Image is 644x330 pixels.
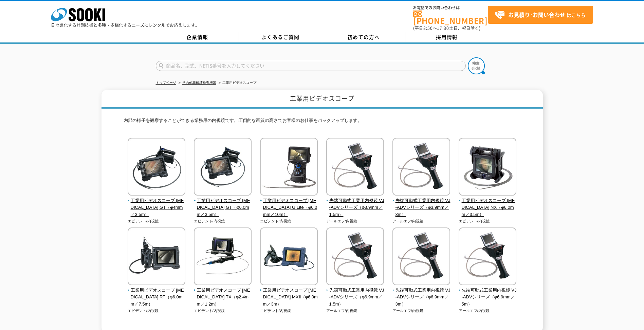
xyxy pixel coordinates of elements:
p: アールエフ/内視鏡 [326,308,384,314]
p: エビデント/内視鏡 [260,308,318,314]
a: その他非破壊検査機器 [182,81,216,85]
span: 8:50 [423,25,433,31]
img: 先端可動式工業用内視鏡 VJ-ADVシリーズ（φ6.9mm／3m） [392,227,450,287]
img: 工業用ビデオスコープ IPLEX G Lite（φ6.0mm／10m） [260,138,318,197]
a: 工業用ビデオスコープ [MEDICAL_DATA] RT（φ6.0mm／7.5m） [128,280,186,308]
a: 工業用ビデオスコープ [MEDICAL_DATA] GT（φ6.0mm／3.5m） [194,191,252,218]
a: 工業用ビデオスコープ [MEDICAL_DATA] GT（φ4mm／3.5m） [128,191,186,218]
p: エビデント/内視鏡 [194,218,252,224]
img: 工業用ビデオスコープ IPLEX GT（φ4mm／3.5m） [128,138,185,197]
strong: お見積り･お問い合わせ [508,11,565,19]
p: アールエフ/内視鏡 [392,308,450,314]
img: 先端可動式工業用内視鏡 VJ-ADVシリーズ（φ3.9mm／3m） [392,138,450,197]
span: お電話でのお問い合わせは [413,6,488,10]
span: 先端可動式工業用内視鏡 VJ-ADVシリーズ（φ6.9mm／3m） [392,287,450,308]
img: 工業用ビデオスコープ IPLEX GT（φ6.0mm／3.5m） [194,138,252,197]
a: 初めての方へ [322,32,405,42]
a: [PHONE_NUMBER] [413,11,488,24]
a: 先端可動式工業用内視鏡 VJ-ADVシリーズ（φ3.9mm／3m） [392,191,450,218]
a: 工業用ビデオスコープ [MEDICAL_DATA] MXⅡ（φ6.0mm／3m） [260,280,318,308]
span: 工業用ビデオスコープ [MEDICAL_DATA] G Lite（φ6.0mm／10m） [260,197,318,218]
span: 工業用ビデオスコープ [MEDICAL_DATA] GT（φ4mm／3.5m） [128,197,186,218]
span: 先端可動式工業用内視鏡 VJ-ADVシリーズ（φ3.9mm／1.5m） [326,197,384,218]
a: 企業情報 [156,32,239,42]
img: 先端可動式工業用内視鏡 VJ-ADVシリーズ（φ6.9mm／1.5m） [326,227,384,287]
a: 先端可動式工業用内視鏡 VJ-ADVシリーズ（φ6.9mm／1.5m） [326,280,384,308]
img: 工業用ビデオスコープ IPLEX RT（φ6.0mm／7.5m） [128,227,185,287]
span: 工業用ビデオスコープ [MEDICAL_DATA] GT（φ6.0mm／3.5m） [194,197,252,218]
p: アールエフ/内視鏡 [392,218,450,224]
a: よくあるご質問 [239,32,322,42]
img: 先端可動式工業用内視鏡 VJ-ADVシリーズ（φ6.9mm／5m） [459,227,516,287]
p: エビデント/内視鏡 [128,308,186,314]
a: 工業用ビデオスコープ [MEDICAL_DATA] NX（φ6.0mm／3.5m） [459,191,517,218]
span: 工業用ビデオスコープ [MEDICAL_DATA] NX（φ6.0mm／3.5m） [459,197,517,218]
a: 先端可動式工業用内視鏡 VJ-ADVシリーズ（φ6.9mm／3m） [392,280,450,308]
p: 日々進化する計測技術と多種・多様化するニーズにレンタルでお応えします。 [51,23,200,27]
a: 工業用ビデオスコープ [MEDICAL_DATA] TX（φ2.4mm／1.2m） [194,280,252,308]
p: アールエフ/内視鏡 [459,308,517,314]
span: 工業用ビデオスコープ [MEDICAL_DATA] MXⅡ（φ6.0mm／3m） [260,287,318,308]
span: はこちら [495,10,586,20]
a: お見積り･お問い合わせはこちら [488,6,593,24]
p: エビデント/内視鏡 [128,218,186,224]
img: 工業用ビデオスコープ IPLEX TX（φ2.4mm／1.2m） [194,227,252,287]
h1: 工業用ビデオスコープ [102,90,543,109]
span: (平日 ～ 土日、祝日除く) [413,25,480,31]
img: 工業用ビデオスコープ IPLEX MXⅡ（φ6.0mm／3m） [260,227,318,287]
p: エビデント/内視鏡 [194,308,252,314]
a: 工業用ビデオスコープ [MEDICAL_DATA] G Lite（φ6.0mm／10m） [260,191,318,218]
span: 初めての方へ [347,33,380,41]
p: エビデント/内視鏡 [459,218,517,224]
a: 採用情報 [405,32,489,42]
a: 先端可動式工業用内視鏡 VJ-ADVシリーズ（φ6.9mm／5m） [459,280,517,308]
span: 工業用ビデオスコープ [MEDICAL_DATA] TX（φ2.4mm／1.2m） [194,287,252,308]
span: 工業用ビデオスコープ [MEDICAL_DATA] RT（φ6.0mm／7.5m） [128,287,186,308]
img: btn_search.png [468,57,485,74]
span: 17:30 [437,25,449,31]
li: 工業用ビデオスコープ [217,79,256,87]
a: 先端可動式工業用内視鏡 VJ-ADVシリーズ（φ3.9mm／1.5m） [326,191,384,218]
span: 先端可動式工業用内視鏡 VJ-ADVシリーズ（φ6.9mm／1.5m） [326,287,384,308]
span: 先端可動式工業用内視鏡 VJ-ADVシリーズ（φ6.9mm／5m） [459,287,517,308]
p: エビデント/内視鏡 [260,218,318,224]
p: 内部の様子を観察することができる業務用の内視鏡です。圧倒的な画質の高さでお客様のお仕事をバックアップします。 [124,117,521,128]
span: 先端可動式工業用内視鏡 VJ-ADVシリーズ（φ3.9mm／3m） [392,197,450,218]
input: 商品名、型式、NETIS番号を入力してください [156,61,466,71]
a: トップページ [156,81,176,85]
p: アールエフ/内視鏡 [326,218,384,224]
img: 工業用ビデオスコープ IPLEX NX（φ6.0mm／3.5m） [459,138,516,197]
img: 先端可動式工業用内視鏡 VJ-ADVシリーズ（φ3.9mm／1.5m） [326,138,384,197]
